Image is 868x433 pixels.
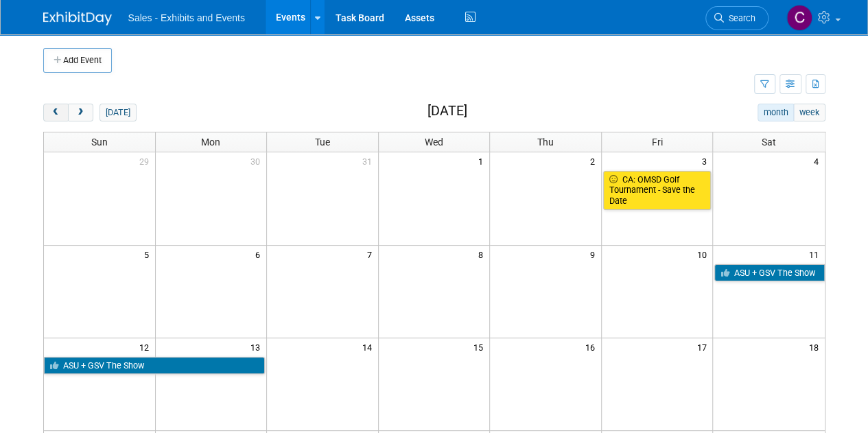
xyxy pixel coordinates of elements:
button: [DATE] [99,104,136,121]
a: CA: OMSD Golf Tournament - Save the Date [603,171,712,210]
span: Sun [91,137,108,148]
span: Wed [425,137,443,148]
h2: [DATE] [427,104,467,119]
span: 8 [477,246,489,263]
button: week [793,104,825,121]
span: 10 [695,246,712,263]
span: 3 [700,152,712,169]
span: 30 [249,152,266,169]
span: 15 [472,338,489,355]
img: Christine Lurz [786,5,812,31]
span: 31 [361,152,378,169]
span: 17 [695,338,712,355]
span: 12 [138,338,155,355]
span: 5 [143,246,155,263]
span: 29 [138,152,155,169]
span: Tue [315,137,330,148]
span: 16 [584,338,601,355]
span: Search [724,13,755,23]
button: next [68,104,93,121]
span: 13 [249,338,266,355]
span: Sat [762,137,776,148]
span: 2 [589,152,601,169]
span: 18 [808,338,825,355]
button: month [758,104,794,121]
a: Search [705,6,769,30]
span: 1 [477,152,489,169]
span: Fri [652,137,663,148]
span: 11 [808,246,825,263]
button: prev [43,104,69,121]
button: Add Event [43,48,112,73]
span: Sales - Exhibits and Events [128,12,245,23]
span: 14 [361,338,378,355]
a: ASU + GSV The Show [44,357,266,375]
span: 7 [366,246,378,263]
img: ExhibitDay [43,12,112,25]
span: Mon [201,137,220,148]
span: 9 [589,246,601,263]
span: Thu [537,137,554,148]
span: 4 [812,152,825,169]
a: ASU + GSV The Show [714,264,824,282]
span: 6 [254,246,266,263]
